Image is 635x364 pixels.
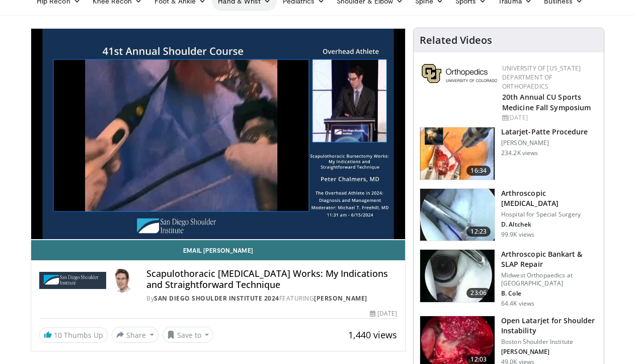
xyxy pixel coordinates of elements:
[420,249,598,308] a: 23:06 Arthroscopic Bankart & SLAP Repair Midwest Orthopaedics at [GEOGRAPHIC_DATA] B. Cole 64.4K ...
[466,288,491,298] span: 23:06
[501,249,598,269] h3: Arthroscopic Bankart & SLAP Repair
[348,329,397,341] span: 1,440 views
[501,127,588,137] h3: Latarjet-Patte Procedure
[466,227,491,237] span: 12:23
[502,64,581,91] a: University of [US_STATE] Department of Orthopaedics
[146,268,397,290] h4: Scapulothoracic [MEDICAL_DATA] Works: My Indications and Straightforward Technique
[501,316,598,336] h3: Open Latarjet for Shoulder Instability
[154,294,279,303] a: San Diego Shoulder Institute 2024
[502,92,591,112] a: 20th Annual CU Sports Medicine Fall Symposium
[39,268,106,293] img: San Diego Shoulder Institute 2024
[502,113,596,122] div: [DATE]
[422,64,497,83] img: 355603a8-37da-49b6-856f-e00d7e9307d3.png.150x105_q85_autocrop_double_scale_upscale_version-0.2.png
[112,327,158,343] button: Share
[501,348,598,356] p: [PERSON_NAME]
[420,189,495,241] img: 10039_3.png.150x105_q85_crop-smart_upscale.jpg
[501,221,598,229] p: D. Altchek
[110,268,134,293] img: Avatar
[420,188,598,242] a: 12:23 Arthroscopic [MEDICAL_DATA] Hospital for Special Surgery D. Altchek 99.9K views
[31,240,405,260] a: Email [PERSON_NAME]
[501,271,598,287] p: Midwest Orthopaedics at [GEOGRAPHIC_DATA]
[420,127,598,180] a: 16:34 Latarjet-Patte Procedure [PERSON_NAME] 234.2K views
[420,127,495,180] img: 617583_3.png.150x105_q85_crop-smart_upscale.jpg
[501,149,538,157] p: 234.2K views
[54,330,62,340] span: 10
[163,327,214,343] button: Save to
[31,28,405,240] video-js: Video Player
[501,289,598,298] p: B. Cole
[501,300,534,308] p: 64.4K views
[466,166,491,176] span: 16:34
[501,338,598,346] p: Boston Shoulder Institute
[420,34,492,46] h4: Related Videos
[146,294,397,303] div: By FEATURING
[501,188,598,208] h3: Arthroscopic [MEDICAL_DATA]
[501,139,588,147] p: [PERSON_NAME]
[501,210,598,219] p: Hospital for Special Surgery
[501,231,534,239] p: 99.9K views
[39,327,108,343] a: 10 Thumbs Up
[420,250,495,302] img: cole_0_3.png.150x105_q85_crop-smart_upscale.jpg
[370,309,397,318] div: [DATE]
[314,294,367,303] a: [PERSON_NAME]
